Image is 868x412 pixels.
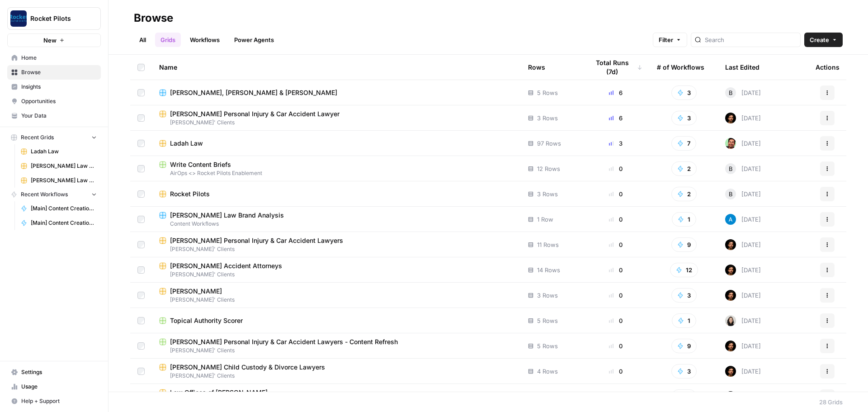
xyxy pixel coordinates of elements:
[21,97,97,105] span: Opportunities
[159,388,514,405] a: Law Offices of [PERSON_NAME][PERSON_NAME]' Clients
[17,216,101,230] a: [Main] Content Creation Article
[537,240,559,249] span: 11 Rows
[159,316,514,325] a: Topical Authority Scorer
[159,236,514,253] a: [PERSON_NAME] Personal Injury & Car Accident Lawyers[PERSON_NAME]' Clients
[589,114,642,123] div: 6
[184,33,225,47] a: Workflows
[21,83,97,91] span: Insights
[537,139,561,148] span: 97 Rows
[17,144,101,159] a: Ladah Law
[30,14,85,23] span: Rocket Pilots
[671,288,697,303] button: 3
[725,214,761,225] div: [DATE]
[21,383,97,391] span: Usage
[7,394,101,408] button: Help + Support
[537,316,558,325] span: 5 Rows
[21,133,54,142] span: Recent Grids
[159,55,514,80] div: Name
[657,55,704,80] div: # of Workflows
[21,190,68,199] span: Recent Workflows
[31,162,97,170] span: [PERSON_NAME] Law Firm
[7,365,101,379] a: Settings
[725,265,761,275] div: [DATE]
[17,173,101,188] a: [PERSON_NAME] Law Firm (Copy)
[725,341,761,351] div: [DATE]
[671,85,697,100] button: 3
[7,379,101,394] a: Usage
[10,10,27,27] img: Rocket Pilots Logo
[725,138,736,149] img: d1tj6q4qn00rgj0pg6jtyq0i5owx
[725,239,761,250] div: [DATE]
[170,388,268,397] span: Law Offices of [PERSON_NAME]
[725,113,736,123] img: wt756mygx0n7rybn42vblmh42phm
[589,291,642,300] div: 0
[170,287,222,296] span: [PERSON_NAME]
[671,237,697,252] button: 9
[671,161,697,176] button: 2
[725,87,761,98] div: [DATE]
[725,290,736,301] img: wt756mygx0n7rybn42vblmh42phm
[589,240,642,249] div: 0
[729,189,733,199] span: B
[7,188,101,201] button: Recent Workflows
[159,220,514,228] span: Content Workflows
[810,35,829,44] span: Create
[705,35,797,44] input: Search
[170,88,337,97] span: [PERSON_NAME], [PERSON_NAME] & [PERSON_NAME]
[170,363,325,372] span: [PERSON_NAME] Child Custody & Divorce Lawyers
[159,118,514,127] span: [PERSON_NAME]' Clients
[159,245,514,253] span: [PERSON_NAME]' Clients
[725,290,761,301] div: [DATE]
[819,398,843,407] div: 28 Grids
[725,366,761,377] div: [DATE]
[159,296,514,304] span: [PERSON_NAME]' Clients
[589,367,642,376] div: 0
[589,88,642,97] div: 6
[671,111,697,125] button: 3
[816,55,840,80] div: Actions
[537,215,553,224] span: 1 Row
[159,261,514,279] a: [PERSON_NAME] Accident Attorneys[PERSON_NAME]' Clients
[7,7,101,30] button: Workspace: Rocket Pilots
[725,315,761,326] div: [DATE]
[159,139,514,148] a: Ladah Law
[537,164,560,173] span: 12 Rows
[170,337,398,346] span: [PERSON_NAME] Personal Injury & Car Accident Lawyers - Content Refresh
[170,139,203,148] span: Ladah Law
[7,80,101,94] a: Insights
[537,341,558,350] span: 5 Rows
[21,368,97,376] span: Settings
[155,33,181,47] a: Grids
[170,261,282,270] span: [PERSON_NAME] Accident Attorneys
[170,189,210,199] span: Rocket Pilots
[134,11,173,25] div: Browse
[7,109,101,123] a: Your Data
[670,263,698,277] button: 12
[653,33,687,47] button: Filter
[804,33,843,47] button: Create
[159,372,514,380] span: [PERSON_NAME]' Clients
[671,136,696,151] button: 7
[17,159,101,173] a: [PERSON_NAME] Law Firm
[159,211,514,228] a: [PERSON_NAME] Law Brand AnalysisContent Workflows
[537,88,558,97] span: 5 Rows
[170,316,243,325] span: Topical Authority Scorer
[31,176,97,185] span: [PERSON_NAME] Law Firm (Copy)
[671,187,697,201] button: 2
[659,35,673,44] span: Filter
[170,211,284,220] span: [PERSON_NAME] Law Brand Analysis
[589,316,642,325] div: 0
[729,88,733,97] span: B
[159,270,514,279] span: [PERSON_NAME]' Clients
[725,163,761,174] div: [DATE]
[672,313,696,328] button: 1
[170,160,231,169] span: Write Content Briefs
[537,114,558,123] span: 3 Rows
[43,36,57,45] span: New
[725,189,761,199] div: [DATE]
[21,112,97,120] span: Your Data
[725,341,736,351] img: wt756mygx0n7rybn42vblmh42phm
[725,214,736,225] img: o3cqybgnmipr355j8nz4zpq1mc6x
[589,189,642,199] div: 0
[21,54,97,62] span: Home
